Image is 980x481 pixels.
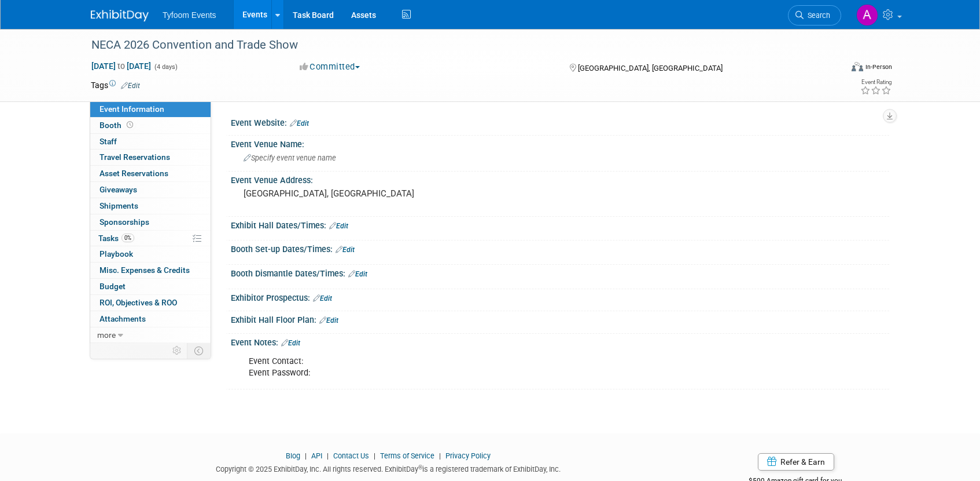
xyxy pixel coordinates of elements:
[290,119,309,127] a: Edit
[804,11,830,20] span: Search
[296,61,364,73] button: Committed
[436,451,444,460] span: |
[90,311,211,327] a: Attachments
[324,451,331,460] span: |
[380,451,434,460] a: Terms of Service
[244,188,492,199] pre: [GEOGRAPHIC_DATA], [GEOGRAPHIC_DATA]
[348,270,367,278] a: Edit
[90,295,211,311] a: ROI, Objectives & ROO
[90,118,211,133] a: Booth
[100,185,137,194] span: Giveaways
[336,246,355,254] a: Edit
[231,289,889,304] div: Exhibitor Prospectus:
[116,61,127,71] span: to
[90,327,211,343] a: more
[100,298,177,307] span: ROI, Objectives & ROO
[231,240,889,256] div: Booth Set-up Dates/Times:
[90,134,211,150] a: Staff
[231,114,889,129] div: Event Website:
[231,136,889,150] div: Event Venue Name:
[100,169,168,178] span: Asset Reservations
[91,461,686,475] div: Copyright © 2025 ExhibitDay, Inc. All rights reserved. ExhibitDay is a registered trademark of Ex...
[865,63,892,71] div: In-Person
[121,234,134,242] span: 0%
[371,451,378,460] span: |
[578,64,723,72] span: [GEOGRAPHIC_DATA], [GEOGRAPHIC_DATA]
[241,350,762,385] div: Event Contact: Event Password:
[187,343,211,358] td: Toggle Event Tabs
[90,182,211,198] a: Giveaways
[302,451,310,460] span: |
[91,61,152,71] span: [DATE] [DATE]
[231,265,889,280] div: Booth Dismantle Dates/Times:
[90,231,211,246] a: Tasks0%
[100,282,126,291] span: Budget
[758,453,834,471] a: Refer & Earn
[90,101,211,117] a: Event Information
[100,137,117,146] span: Staff
[90,263,211,278] a: Misc. Expenses & Credits
[90,214,211,230] a: Sponsorships
[90,198,211,214] a: Shipments
[97,330,116,340] span: more
[244,154,336,162] span: Specify event venue name
[90,150,211,165] a: Travel Reservations
[90,279,211,294] a: Budget
[124,121,135,129] span: Booth not reserved yet
[231,311,889,326] div: Exhibit Hall Floor Plan:
[87,35,824,56] div: NECA 2026 Convention and Trade Show
[856,4,878,26] img: Angie Nichols
[98,234,134,243] span: Tasks
[329,222,348,230] a: Edit
[313,294,332,303] a: Edit
[860,79,891,85] div: Event Rating
[231,217,889,232] div: Exhibit Hall Dates/Times:
[333,451,369,460] a: Contact Us
[121,82,140,90] a: Edit
[153,63,178,71] span: (4 days)
[100,152,170,162] span: Travel Reservations
[231,334,889,349] div: Event Notes:
[773,60,892,78] div: Event Format
[418,464,422,471] sup: ®
[100,104,164,114] span: Event Information
[281,339,300,347] a: Edit
[445,451,491,460] a: Privacy Policy
[100,249,133,258] span: Playbook
[90,246,211,262] a: Playbook
[311,451,322,460] a: API
[100,265,190,275] span: Misc. Expenses & Credits
[163,10,216,20] span: Tyfoom Events
[100,121,135,130] span: Booth
[788,5,841,25] a: Search
[167,343,187,358] td: Personalize Event Tab Strip
[852,62,863,71] img: Format-Inperson.png
[90,166,211,181] a: Asset Reservations
[231,172,889,186] div: Event Venue Address:
[91,79,140,91] td: Tags
[100,201,138,210] span: Shipments
[91,10,149,21] img: ExhibitDay
[100,314,146,323] span: Attachments
[319,316,338,325] a: Edit
[286,451,300,460] a: Blog
[100,217,149,227] span: Sponsorships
